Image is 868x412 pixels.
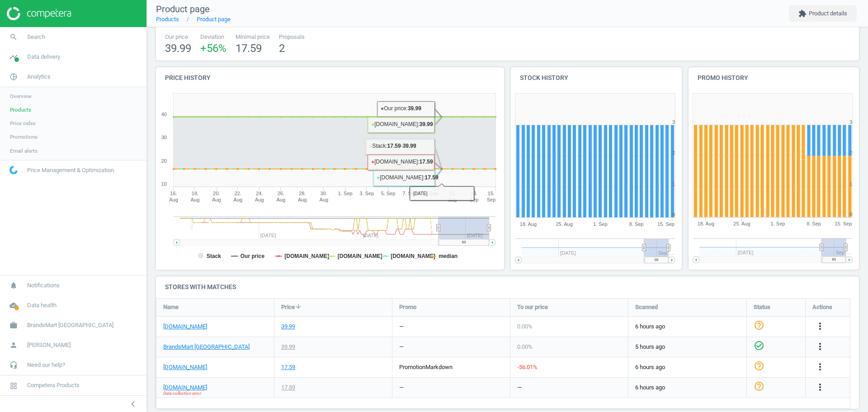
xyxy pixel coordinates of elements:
[815,341,826,353] button: more_vert
[815,361,826,372] i: more_vert
[236,33,270,41] span: Minimal price
[321,191,327,196] tspan: 30.
[517,384,522,392] div: —
[672,212,675,217] text: 0
[163,384,207,392] a: [DOMAIN_NAME]
[281,343,295,351] div: 39.99
[156,4,210,14] span: Product page
[10,147,38,154] span: Email alerts
[27,281,60,290] span: Notifications
[517,303,548,311] span: To our price
[281,323,295,331] div: 39.99
[815,341,826,352] i: more_vert
[27,53,60,61] span: Data delivery
[471,191,477,196] tspan: 13.
[399,364,425,370] span: promotion
[191,197,200,202] tspan: Aug
[212,197,221,202] tspan: Aug
[27,33,45,41] span: Search
[399,303,416,311] span: Promo
[200,42,226,55] span: +56 %
[169,197,178,202] tspan: Aug
[281,384,295,392] div: 17.59
[163,323,207,331] a: [DOMAIN_NAME]
[338,191,353,196] tspan: 1. Sep
[754,303,770,311] span: Status
[849,150,852,155] text: 2
[391,253,435,259] tspan: [DOMAIN_NAME]
[517,343,533,350] span: 0.00 %
[319,197,328,202] tspan: Aug
[424,191,439,196] tspan: 9. Sep
[122,398,144,410] button: chevron_left
[836,250,852,256] tspan: Sep '…
[511,67,682,89] h4: Stock history
[815,382,826,393] button: more_vert
[798,9,807,18] i: extension
[279,33,305,41] span: Proposals
[241,253,265,259] tspan: Our price
[754,381,764,392] i: help_outline
[5,28,22,46] i: search
[156,276,859,298] h4: Stores with matches
[256,191,263,196] tspan: 24.
[161,158,167,164] text: 20
[277,197,286,202] tspan: Aug
[5,337,22,354] i: person
[278,191,284,196] tspan: 26.
[200,33,226,41] span: Deviation
[235,191,241,196] tspan: 22.
[5,277,22,294] i: notifications
[284,253,329,259] tspan: [DOMAIN_NAME]
[849,119,852,125] text: 3
[399,343,404,351] div: —
[255,197,264,202] tspan: Aug
[448,197,457,202] tspan: Sep
[27,301,57,309] span: Data health
[672,181,675,187] text: 1
[439,253,458,259] tspan: median
[5,356,22,374] i: headset_mic
[593,221,608,227] tspan: 1. Sep
[470,197,479,202] tspan: Sep
[517,323,533,330] span: 0.00 %
[7,7,71,20] img: ajHJNr6hYgQAAAAASUVORK5CYII=
[754,320,764,331] i: help_outline
[849,181,852,187] text: 1
[635,303,658,311] span: Scanned
[402,191,417,196] tspan: 7. Sep
[10,133,38,140] span: Promotions
[517,364,538,370] span: -56.01 %
[281,363,295,371] div: 17.59
[5,297,22,314] i: cloud_done
[192,191,198,196] tspan: 18.
[629,221,644,227] tspan: 8. Sep
[487,197,496,202] tspan: Sep
[556,221,573,227] tspan: 25. Aug
[520,221,537,227] tspan: 18. Aug
[163,363,207,371] a: [DOMAIN_NAME]
[5,48,22,66] i: timeline
[754,360,764,371] i: help_outline
[815,321,826,332] i: more_vert
[812,303,832,311] span: Actions
[635,343,740,351] span: 5 hours ago
[9,166,18,174] img: wGWNvw8QSZomAAAAABJRU5ErkJggg==
[381,191,396,196] tspan: 5. Sep
[10,120,36,127] span: Price index
[27,321,113,329] span: BrandsMart [GEOGRAPHIC_DATA]
[789,5,857,22] button: extensionProduct details
[697,221,714,227] tspan: 18. Aug
[161,112,167,117] text: 40
[161,135,167,140] text: 30
[163,303,179,311] span: Name
[163,343,250,351] a: BrandsMart [GEOGRAPHIC_DATA]
[835,221,852,227] tspan: 15. Sep
[689,67,859,89] h4: Promo history
[488,191,495,196] tspan: 15.
[815,321,826,332] button: more_vert
[425,364,453,370] span: markdown
[658,250,675,256] tspan: Sep '…
[657,221,675,227] tspan: 15. Sep
[10,106,31,113] span: Products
